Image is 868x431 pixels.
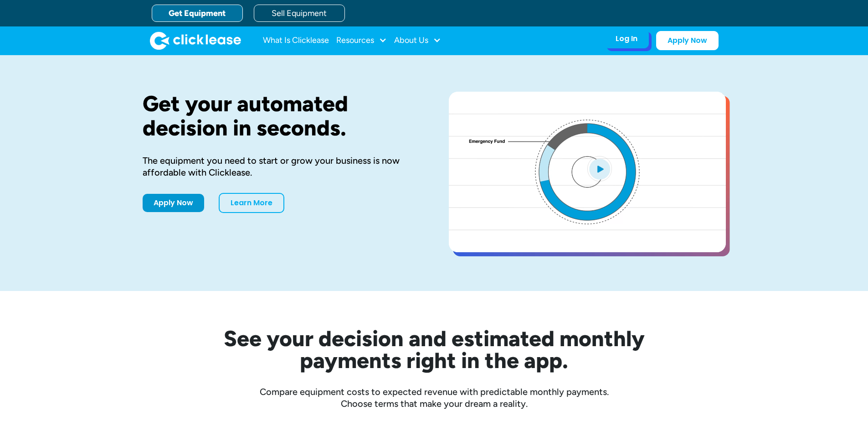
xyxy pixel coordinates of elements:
[219,193,284,213] a: Learn More
[263,31,329,50] a: What Is Clicklease
[179,327,689,371] h2: See your decision and estimated monthly payments right in the app.
[616,34,637,43] div: Log In
[587,156,612,182] img: Blue play button logo on a light blue circular background
[143,92,420,140] h1: Get your automated decision in seconds.
[143,155,420,178] div: The equipment you need to start or grow your business is now affordable with Clicklease.
[150,31,241,50] a: home
[150,31,241,50] img: Clicklease logo
[449,92,726,252] a: open lightbox
[143,386,726,410] div: Compare equipment costs to expected revenue with predictable monthly payments. Choose terms that ...
[336,31,387,50] div: Resources
[656,31,719,50] a: Apply Now
[143,194,204,212] a: Apply Now
[394,31,441,50] div: About Us
[152,5,243,22] a: Get Equipment
[254,5,345,22] a: Sell Equipment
